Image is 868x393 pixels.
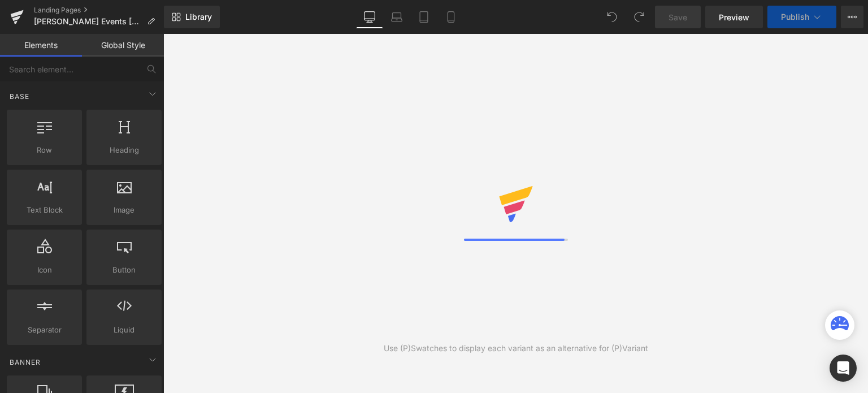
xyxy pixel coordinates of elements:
span: Image [90,204,158,216]
span: Icon [10,264,79,276]
button: Redo [628,6,650,28]
span: Separator [10,324,79,336]
div: Open Intercom Messenger [830,355,857,382]
div: Use (P)Swatches to display each variant as an alternative for (P)Variant [384,342,648,355]
button: Undo [601,6,623,28]
a: New Library [164,6,220,28]
span: Publish [781,12,809,21]
span: Base [8,91,31,102]
button: More [841,6,863,28]
a: Preview [705,6,763,28]
a: Landing Pages [34,6,164,15]
a: Tablet [410,6,437,28]
a: Mobile [437,6,465,28]
span: Text Block [10,204,79,216]
span: Heading [90,144,158,156]
a: Global Style [82,34,164,57]
span: Liquid [90,324,158,336]
span: Library [185,12,212,22]
span: Preview [719,11,749,23]
span: Banner [8,357,42,368]
a: Laptop [383,6,410,28]
span: [PERSON_NAME] Events [GEOGRAPHIC_DATA] [34,17,142,26]
span: Row [10,144,79,156]
button: Publish [767,6,836,28]
a: Desktop [356,6,383,28]
span: Button [90,264,158,276]
span: Save [669,11,687,23]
